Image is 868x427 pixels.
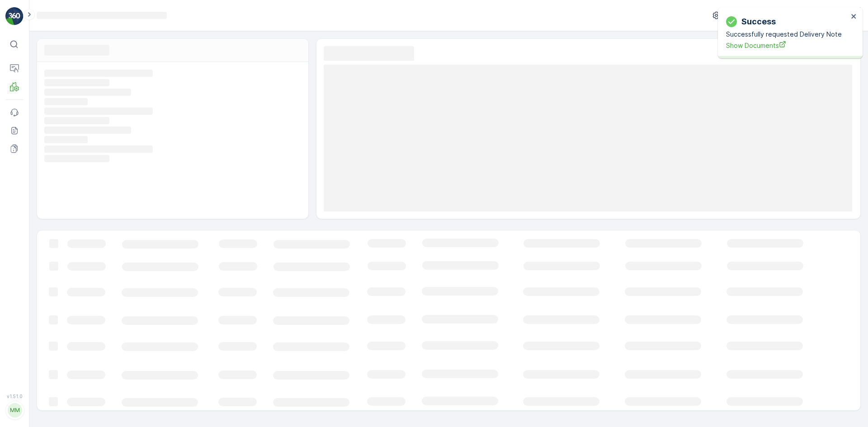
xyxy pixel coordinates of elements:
[5,401,24,420] button: MM
[741,15,776,28] p: Success
[5,394,24,399] span: v 1.51.0
[851,13,857,21] button: close
[726,41,848,50] a: Show Documents
[726,30,848,39] p: Successfully requested Delivery Note
[8,403,22,418] div: MM
[5,7,24,25] img: logo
